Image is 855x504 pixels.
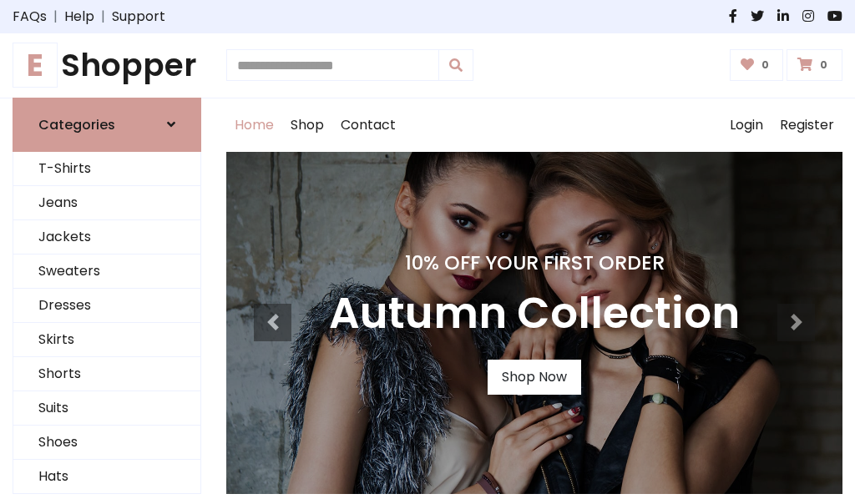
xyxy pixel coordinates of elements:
[787,49,842,81] a: 0
[94,7,112,27] span: |
[13,391,200,426] a: Suits
[226,98,282,152] a: Home
[13,7,47,27] a: FAQs
[13,460,200,494] a: Hats
[13,43,58,88] span: E
[13,357,200,391] a: Shorts
[329,288,740,340] h3: Autumn Collection
[13,289,200,323] a: Dresses
[13,47,201,84] h1: Shopper
[488,360,581,395] a: Shop Now
[757,58,773,73] span: 0
[13,255,200,289] a: Sweaters
[112,7,165,27] a: Support
[64,7,94,27] a: Help
[282,98,332,152] a: Shop
[38,117,115,133] h6: Categories
[721,98,772,152] a: Login
[13,186,200,220] a: Jeans
[730,49,784,81] a: 0
[13,426,200,460] a: Shoes
[332,98,404,152] a: Contact
[47,7,64,27] span: |
[13,323,200,357] a: Skirts
[13,220,200,255] a: Jackets
[772,98,842,152] a: Register
[13,152,200,186] a: T-Shirts
[13,47,201,84] a: EShopper
[816,58,832,73] span: 0
[329,251,740,275] h4: 10% Off Your First Order
[13,98,201,152] a: Categories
